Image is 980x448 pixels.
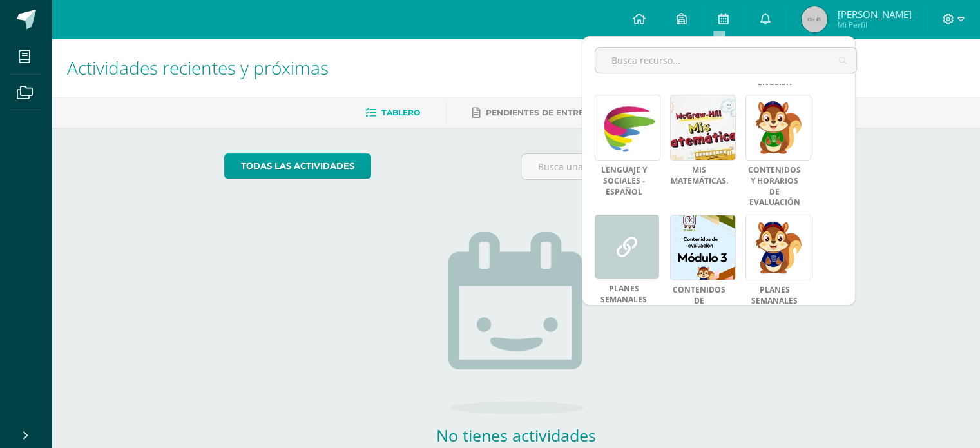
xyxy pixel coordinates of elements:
[365,102,420,123] a: Tablero
[745,285,803,307] a: PLANES SEMANALES
[486,108,596,117] span: Pendientes de entrega
[381,108,420,117] span: Tablero
[595,165,653,197] a: LENGUAJE Y SOCIALES - ESPAÑOL
[745,165,803,208] a: CONTENIDOS Y HORARIOS DE EVALUACIÓN
[521,154,807,179] input: Busca una actividad próxima aquí...
[595,48,856,73] input: Busca recurso...
[67,55,329,80] span: Actividades recientes y próximas
[670,285,728,317] a: Contenidos de evaluación.
[837,19,911,30] span: Mi Perfil
[448,232,584,414] img: no_activities.png
[670,165,728,187] a: Mis matemáticas.
[387,424,645,446] h2: No tienes actividades
[472,102,596,123] a: Pendientes de entrega
[595,284,653,306] a: PLANES SEMANALES
[802,6,827,32] img: 45x45
[224,153,371,179] a: todas las Actividades
[837,8,911,21] span: [PERSON_NAME]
